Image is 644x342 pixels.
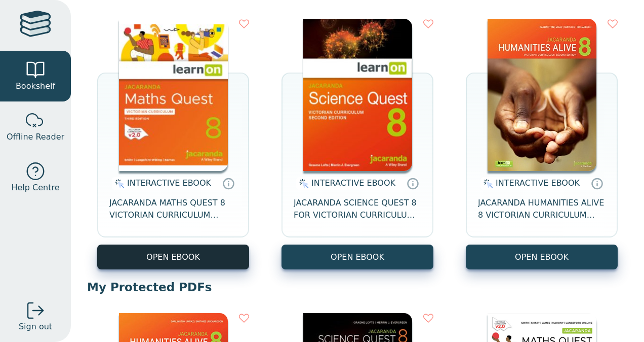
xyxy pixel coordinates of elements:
[119,19,228,171] img: c004558a-e884-43ec-b87a-da9408141e80.jpg
[19,321,52,333] span: Sign out
[303,19,412,171] img: fffb2005-5288-ea11-a992-0272d098c78b.png
[294,197,421,221] span: JACARANDA SCIENCE QUEST 8 FOR VICTORIAN CURRICULUM LEARNON 2E EBOOK
[496,178,580,188] span: INTERACTIVE EBOOK
[222,177,234,189] a: Interactive eBooks are accessed online via the publisher’s portal. They contain interactive resou...
[127,178,211,188] span: INTERACTIVE EBOOK
[109,197,237,221] span: JACARANDA MATHS QUEST 8 VICTORIAN CURRICULUM LEARNON EBOOK 3E
[478,197,606,221] span: JACARANDA HUMANITIES ALIVE 8 VICTORIAN CURRICULUM LEARNON EBOOK 2E
[466,245,618,269] button: OPEN EBOOK
[488,19,596,171] img: bee2d5d4-7b91-e911-a97e-0272d098c78b.jpg
[97,245,249,269] button: OPEN EBOOK
[311,178,395,188] span: INTERACTIVE EBOOK
[7,131,64,143] span: Offline Reader
[296,178,309,190] img: interactive.svg
[591,177,603,189] a: Interactive eBooks are accessed online via the publisher’s portal. They contain interactive resou...
[16,80,55,92] span: Bookshelf
[112,178,125,190] img: interactive.svg
[407,177,419,189] a: Interactive eBooks are accessed online via the publisher’s portal. They contain interactive resou...
[87,280,628,295] p: My Protected PDFs
[11,182,59,194] span: Help Centre
[281,245,433,269] button: OPEN EBOOK
[480,178,493,190] img: interactive.svg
